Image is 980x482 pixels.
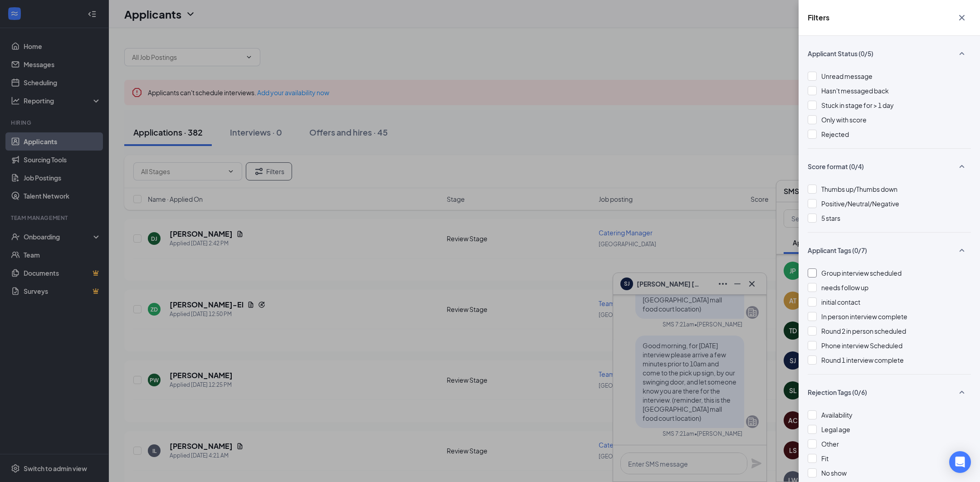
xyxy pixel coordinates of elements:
svg: SmallChevronUp [956,387,967,398]
button: SmallChevronUp [953,158,971,175]
span: Stuck in stage for > 1 day [821,101,894,109]
span: 5 stars [821,214,840,222]
span: Fit [821,454,829,463]
svg: Cross [956,12,967,23]
span: Round 1 interview complete [821,356,904,364]
button: SmallChevronUp [953,384,971,401]
span: needs follow up [821,283,868,292]
button: SmallChevronUp [953,45,971,62]
span: Only with score [821,116,867,124]
span: Round 2 in person scheduled [821,327,906,335]
span: Hasn't messaged back [821,87,889,95]
svg: SmallChevronUp [956,245,967,256]
span: Other [821,440,839,448]
span: Thumbs up/Thumbs down [821,185,897,193]
span: Unread message [821,72,873,80]
span: In person interview complete [821,312,907,321]
span: initial contact [821,298,860,306]
span: Applicant Tags (0/7) [808,246,867,255]
h5: Filters [808,13,829,23]
svg: SmallChevronUp [956,161,967,172]
span: Applicant Status (0/5) [808,49,873,58]
span: Rejection Tags (0/6) [808,388,867,397]
span: Score format (0/4) [808,162,864,171]
span: No show [821,469,847,477]
span: Positive/Neutral/Negative [821,200,899,208]
span: Phone interview Scheduled [821,341,902,350]
div: Open Intercom Messenger [949,451,971,473]
button: Cross [953,9,971,26]
svg: SmallChevronUp [956,48,967,59]
span: Legal age [821,425,850,433]
button: SmallChevronUp [953,242,971,259]
span: Group interview scheduled [821,269,902,277]
span: Availability [821,411,853,419]
span: Rejected [821,130,849,138]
